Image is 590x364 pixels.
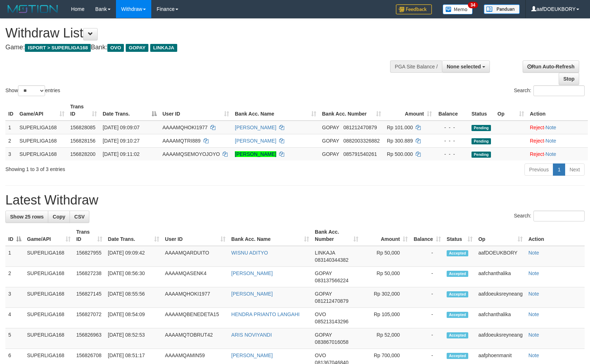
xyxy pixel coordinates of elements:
span: None selected [447,64,481,69]
button: None selected [442,60,490,73]
input: Search: [533,85,585,96]
th: Date Trans.: activate to sort column descending [100,100,160,121]
td: 3 [5,287,24,308]
a: Note [546,151,557,157]
td: - [411,267,444,287]
th: Trans ID: activate to sort column ascending [73,225,105,246]
th: Trans ID: activate to sort column ascending [67,100,100,121]
th: Date Trans.: activate to sort column ascending [105,225,162,246]
span: LINKAJA [315,250,335,256]
td: 156827145 [73,287,105,308]
td: SUPERLIGA168 [24,246,73,267]
th: ID: activate to sort column descending [5,225,24,246]
td: 2 [5,267,24,287]
th: Bank Acc. Number: activate to sort column ascending [312,225,361,246]
th: Balance [435,100,469,121]
span: Copy 085791540261 to clipboard [343,151,377,157]
td: 156826963 [73,328,105,349]
td: Rp 302,000 [361,287,411,308]
td: 1 [5,121,17,134]
img: Button%20Memo.svg [443,4,473,14]
td: SUPERLIGA168 [17,134,67,147]
th: Bank Acc. Name: activate to sort column ascending [228,225,312,246]
td: Rp 52,000 [361,328,411,349]
span: Copy 081212470879 to clipboard [343,125,377,130]
td: [DATE] 09:09:42 [105,246,162,267]
a: WISNU ADITYO [231,250,268,256]
a: Run Auto-Refresh [523,60,579,73]
span: Copy 081212470879 to clipboard [315,298,348,304]
span: [DATE] 09:11:02 [103,151,139,157]
span: Rp 500.000 [387,151,413,157]
h1: Withdraw List [5,26,386,40]
a: Next [565,163,585,176]
a: ARIS NOVIYANDI [231,332,272,338]
td: · [527,134,588,147]
a: [PERSON_NAME] [235,151,276,157]
td: 3 [5,147,17,161]
a: [PERSON_NAME] [235,138,276,144]
a: Note [528,291,539,297]
a: 1 [553,163,565,176]
img: panduan.png [484,4,520,14]
span: 156828200 [70,151,95,157]
span: [DATE] 09:09:07 [103,125,139,130]
a: Show 25 rows [5,211,48,223]
a: Note [528,311,539,317]
a: Note [528,332,539,338]
span: Accepted [447,250,468,256]
th: Status: activate to sort column ascending [444,225,475,246]
span: Accepted [447,291,468,297]
span: 156828085 [70,125,95,130]
td: Rp 50,000 [361,267,411,287]
span: ISPORT > SUPERLIGA168 [25,44,91,52]
span: Pending [471,125,491,131]
span: GOPAY [315,291,332,297]
span: Rp 101.000 [387,125,413,130]
td: 1 [5,246,24,267]
td: SUPERLIGA168 [17,121,67,134]
a: Note [528,250,539,256]
th: Game/API: activate to sort column ascending [24,225,73,246]
td: AAAAMQASENK4 [162,267,228,287]
a: [PERSON_NAME] [231,291,273,297]
span: LINKAJA [150,44,177,52]
span: Copy 083140344382 to clipboard [315,257,348,263]
h1: Latest Withdraw [5,193,585,207]
td: Rp 50,000 [361,246,411,267]
span: [DATE] 09:10:27 [103,138,139,144]
span: Pending [471,138,491,144]
span: 156828156 [70,138,95,144]
span: Pending [471,152,491,158]
span: Accepted [447,312,468,318]
span: OVO [315,311,326,317]
span: Copy 083867016058 to clipboard [315,339,348,345]
input: Search: [533,211,585,221]
span: AAAAMQSEMOYOJOYO [162,151,220,157]
td: AAAAMQBENEDETA15 [162,308,228,328]
th: Op: activate to sort column ascending [495,100,527,121]
td: SUPERLIGA168 [24,328,73,349]
td: SUPERLIGA168 [24,287,73,308]
td: AAAAMQTOBRUT42 [162,328,228,349]
th: Amount: activate to sort column ascending [384,100,435,121]
th: Amount: activate to sort column ascending [361,225,411,246]
div: Showing 1 to 3 of 3 entries [5,163,241,173]
th: Game/API: activate to sort column ascending [17,100,67,121]
span: AAAAMQTRI889 [162,138,201,144]
span: OVO [107,44,124,52]
span: GOPAY [322,151,339,157]
select: Showentries [18,85,45,96]
td: AAAAMQHOKI1977 [162,287,228,308]
th: Action [526,225,585,246]
a: [PERSON_NAME] [231,270,273,276]
td: 156827238 [73,267,105,287]
td: - [411,328,444,349]
a: Copy [48,211,70,223]
a: CSV [70,211,89,223]
span: CSV [74,214,85,220]
td: [DATE] 08:56:30 [105,267,162,287]
td: 4 [5,308,24,328]
th: User ID: activate to sort column ascending [160,100,232,121]
th: Action [527,100,588,121]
